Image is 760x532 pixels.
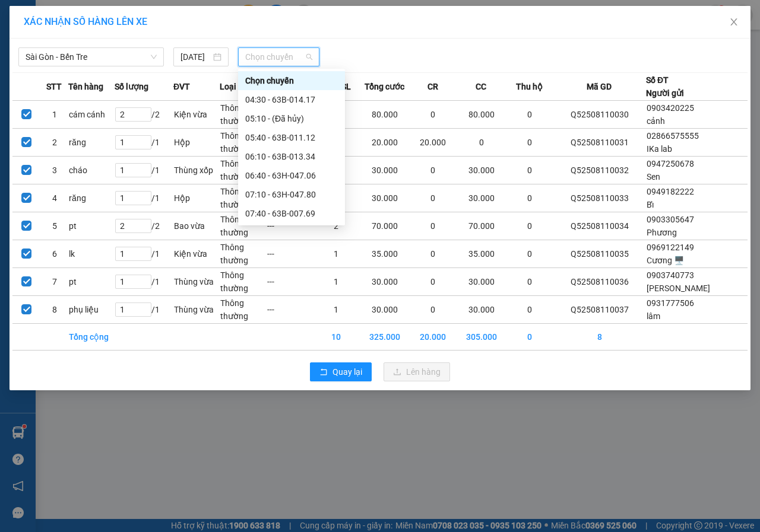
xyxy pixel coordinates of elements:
[138,310,151,316] span: Decrease Value
[647,172,660,181] span: Sen
[220,129,266,157] td: Thông thường
[516,80,543,93] span: Thu hộ
[141,114,148,122] span: down
[40,101,68,129] td: 1
[141,170,148,177] span: down
[138,136,151,142] span: Increase Value
[506,101,553,129] td: 0
[456,101,506,129] td: 80.000
[173,212,220,240] td: Bao vừa
[138,142,151,149] span: Decrease Value
[173,129,220,157] td: Hộp
[141,254,148,261] span: down
[359,101,410,129] td: 80.000
[238,71,345,90] div: Chọn chuyến
[456,296,506,324] td: 30.000
[180,50,211,63] input: 11/08/2025
[553,212,646,240] td: Q52508110034
[138,275,151,282] span: Increase Value
[647,215,694,224] span: 0903305647
[245,150,338,163] div: 06:10 - 63B-013.34
[141,282,148,289] span: down
[245,131,338,144] div: 05:40 - 63B-011.12
[40,212,68,240] td: 5
[138,192,151,198] span: Increase Value
[68,80,103,93] span: Tên hàng
[359,268,410,296] td: 30.000
[647,144,672,154] span: IKa lab
[456,268,506,296] td: 30.000
[245,188,338,201] div: 07:10 - 63H-047.80
[506,157,553,184] td: 0
[138,164,151,170] span: Increase Value
[313,324,359,351] td: 10
[68,268,115,296] td: pt
[553,324,646,351] td: 8
[359,184,410,212] td: 30.000
[313,296,359,324] td: 1
[587,80,612,93] span: Mã GD
[141,198,148,205] span: down
[456,324,506,351] td: 305.000
[245,169,338,182] div: 06:40 - 63H-047.06
[729,17,739,27] span: close
[245,207,338,220] div: 07:40 - 63B-007.69
[410,101,456,129] td: 0
[267,240,313,268] td: ---
[138,247,151,254] span: Increase Value
[46,80,62,93] span: STT
[115,129,173,157] td: / 1
[647,298,694,308] span: 0931777506
[138,226,151,232] span: Decrease Value
[553,268,646,296] td: Q52508110036
[141,304,148,311] span: up
[647,200,654,209] span: Bỉ
[68,296,115,324] td: phụ liệu
[647,283,710,293] span: [PERSON_NAME]
[24,16,147,27] span: XÁC NHẬN SỐ HÀNG LÊN XE
[267,268,313,296] td: ---
[427,80,438,93] span: CR
[717,6,750,39] button: Close
[40,129,68,157] td: 2
[141,109,148,116] span: up
[138,219,151,226] span: Increase Value
[138,198,151,205] span: Decrease Value
[553,157,646,184] td: Q52508110032
[506,240,553,268] td: 0
[40,268,68,296] td: 7
[410,157,456,184] td: 0
[40,184,68,212] td: 4
[506,324,553,351] td: 0
[313,268,359,296] td: 1
[506,296,553,324] td: 0
[220,157,266,184] td: Thông thường
[553,296,646,324] td: Q52508110037
[647,116,665,126] span: cảnh
[267,212,313,240] td: ---
[141,136,148,144] span: up
[68,184,115,212] td: răng
[138,114,151,121] span: Decrease Value
[359,324,410,351] td: 325.000
[173,157,220,184] td: Thùng xốp
[138,303,151,310] span: Increase Value
[115,296,173,324] td: / 1
[245,48,312,66] span: Chọn chuyến
[553,101,646,129] td: Q52508110030
[220,184,266,212] td: Thông thường
[220,240,266,268] td: Thông thường
[141,192,148,199] span: up
[647,256,684,265] span: Cương 🖥️
[647,159,694,168] span: 0947250678
[40,240,68,268] td: 6
[646,74,684,100] div: Số ĐT Người gửi
[115,157,173,184] td: / 1
[456,157,506,184] td: 30.000
[141,226,148,233] span: down
[456,129,506,157] td: 0
[26,48,157,66] span: Sài Gòn - Bến Tre
[115,212,173,240] td: / 2
[319,368,328,377] span: rollback
[138,282,151,288] span: Decrease Value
